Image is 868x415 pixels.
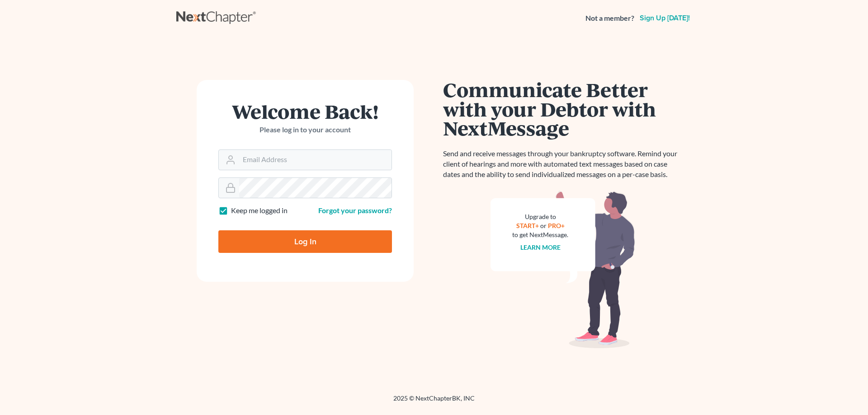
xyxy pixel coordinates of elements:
[548,222,565,229] a: PRO+
[443,149,683,180] p: Send and receive messages through your bankruptcy software. Remind your client of hearings and mo...
[231,205,288,216] label: Keep me logged in
[638,14,692,22] a: Sign up [DATE]!
[443,80,683,138] h1: Communicate Better with your Debtor with NextMessage
[318,206,392,214] a: Forgot your password?
[218,102,392,121] h1: Welcome Back!
[239,150,392,170] input: Email Address
[512,230,568,239] div: to get NextMessage.
[520,243,561,251] a: Learn more
[176,394,692,410] div: 2025 © NextChapterBK, INC
[218,125,392,135] p: Please log in to your account
[512,212,568,221] div: Upgrade to
[218,230,392,253] input: Log In
[585,13,634,23] strong: Not a member?
[491,191,635,349] img: nextmessage_bg-59042aed3d76b12b5cd301f8e5b87938c9018125f34e5fa2b7a6b67550977c72.svg
[540,222,547,229] span: or
[516,222,539,229] a: START+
